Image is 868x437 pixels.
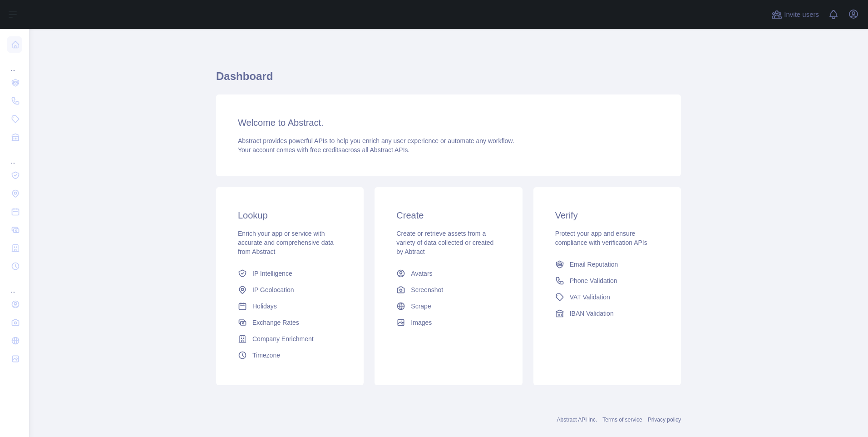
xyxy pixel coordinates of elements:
span: Invite users [784,10,819,20]
span: Screenshot [411,285,443,294]
span: Company Enrichment [252,334,314,343]
div: ... [7,276,22,294]
span: Email Reputation [570,260,618,269]
span: Enrich your app or service with accurate and comprehensive data from Abstract [238,230,334,255]
span: free credits [310,146,341,154]
a: Privacy policy [648,417,681,423]
a: Terms of service [602,417,642,423]
a: VAT Validation [552,289,663,305]
span: Abstract provides powerful APIs to help you enrich any user experience or automate any workflow. [238,137,514,144]
span: Avatars [411,269,432,278]
h3: Lookup [238,209,342,222]
a: IP Intelligence [234,265,345,282]
a: Company Enrichment [234,331,345,347]
span: Phone Validation [570,276,617,285]
a: Holidays [234,298,345,314]
button: Invite users [769,7,821,22]
span: Exchange Rates [252,318,299,327]
div: ... [7,55,22,73]
span: IP Geolocation [252,285,294,294]
span: Timezone [252,351,280,360]
a: Scrape [393,298,504,314]
a: IP Geolocation [234,282,345,298]
a: Images [393,314,504,331]
a: Phone Validation [552,273,663,289]
span: Images [411,318,432,327]
a: Exchange Rates [234,314,345,331]
a: Abstract API Inc. [557,417,597,423]
span: Your account comes with across all Abstract APIs. [238,146,409,154]
span: Holidays [252,302,277,311]
span: IBAN Validation [570,309,614,318]
h1: Dashboard [216,69,681,91]
h3: Verify [555,209,659,222]
a: Timezone [234,347,345,363]
span: Protect your app and ensure compliance with verification APIs [555,230,647,246]
span: Scrape [411,302,431,311]
a: Screenshot [393,282,504,298]
a: IBAN Validation [552,305,663,322]
span: Create or retrieve assets from a variety of data collected or created by Abtract [396,230,493,255]
h3: Welcome to Abstract. [238,116,659,129]
span: VAT Validation [570,293,610,302]
div: ... [7,147,22,165]
span: IP Intelligence [252,269,292,278]
a: Avatars [393,265,504,282]
h3: Create [396,209,500,222]
a: Email Reputation [552,256,663,273]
